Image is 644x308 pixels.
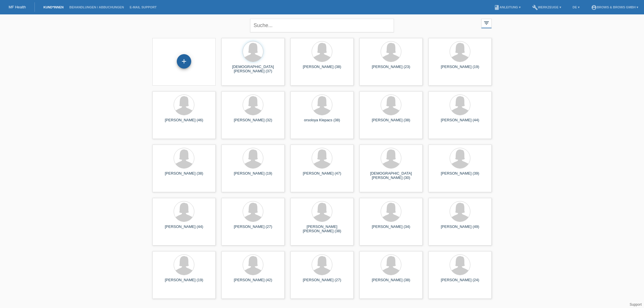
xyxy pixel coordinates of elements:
a: Behandlungen / Abbuchungen [66,5,127,9]
div: [PERSON_NAME] (24) [433,278,487,287]
i: filter_list [483,20,490,26]
a: Support [630,303,642,307]
div: [PERSON_NAME] (27) [295,278,349,287]
div: [DEMOGRAPHIC_DATA][PERSON_NAME] (37) [226,65,280,74]
a: E-Mail Support [127,5,160,9]
div: [PERSON_NAME] (47) [295,171,349,180]
div: [PERSON_NAME] (34) [364,224,418,234]
i: account_circle [591,5,597,10]
div: [PERSON_NAME] (42) [226,278,280,287]
div: [PERSON_NAME] (44) [433,118,487,127]
div: [PERSON_NAME] (19) [226,171,280,180]
div: [PERSON_NAME] (19) [433,65,487,74]
div: [PERSON_NAME] (49) [433,224,487,234]
a: buildWerkzeuge ▾ [529,5,564,9]
div: [PERSON_NAME] (46) [157,118,211,127]
i: build [532,5,538,10]
i: book [494,5,500,10]
div: [PERSON_NAME] (23) [364,65,418,74]
a: Kund*innen [41,5,66,9]
a: account_circleBrows & Brows GmbH ▾ [588,5,641,9]
div: [PERSON_NAME] (39) [433,171,487,180]
div: [PERSON_NAME] (38) [364,278,418,287]
div: [DEMOGRAPHIC_DATA][PERSON_NAME] (30) [364,171,418,180]
div: [PERSON_NAME] (44) [157,224,211,234]
div: orsoloya Klepacs (38) [295,118,349,127]
a: MF Health [9,5,26,9]
div: [PERSON_NAME] (32) [226,118,280,127]
input: Suche... [250,19,394,32]
a: bookAnleitung ▾ [491,5,524,9]
div: Kund*in hinzufügen [177,56,191,66]
div: [PERSON_NAME] (27) [226,224,280,234]
a: DE ▾ [570,5,582,9]
div: [PERSON_NAME] (38) [295,65,349,74]
div: [PERSON_NAME] [PERSON_NAME] (38) [295,224,349,234]
div: [PERSON_NAME] (19) [157,278,211,287]
div: [PERSON_NAME] (38) [157,171,211,180]
div: [PERSON_NAME] (38) [364,118,418,127]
